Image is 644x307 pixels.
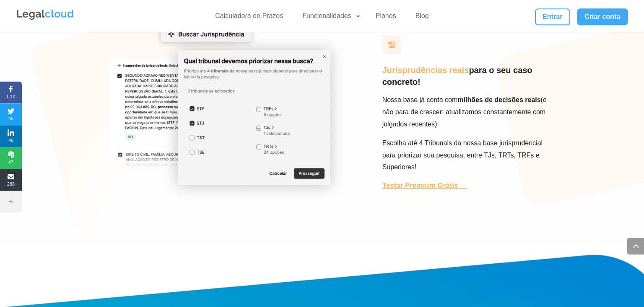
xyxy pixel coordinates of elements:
span: Jurisprudências reais [382,66,469,75]
a: Planos [371,12,401,24]
a: Testar Premium Grátis → [382,181,467,189]
a: Funcionalidades [297,12,361,24]
span: e não para de crescer: atualizamos constantemente com julgados recentes) [382,96,547,128]
a: Calculadora de Prazos [210,12,288,24]
p: Escolha até 4 Tribunais da nossa base jurisprudencial para priorizar sua pesquisa, entre TJs, TRT... [382,137,548,173]
img: Jurisprudências reais para seu caso concreto [101,14,352,210]
p: Nossa base já conta com ( [382,94,548,137]
img: Ícone Redação de Peças com IA [382,35,401,54]
strong: milhões de decisões reais [457,96,540,103]
h3: para o seu caso concreto! [382,64,548,92]
img: Legalcloud Logo [16,8,75,21]
a: Criar conta [577,8,628,25]
a: Entrar [535,8,570,25]
a: Logo da Legalcloud [16,15,75,22]
a: Blog [410,12,434,24]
